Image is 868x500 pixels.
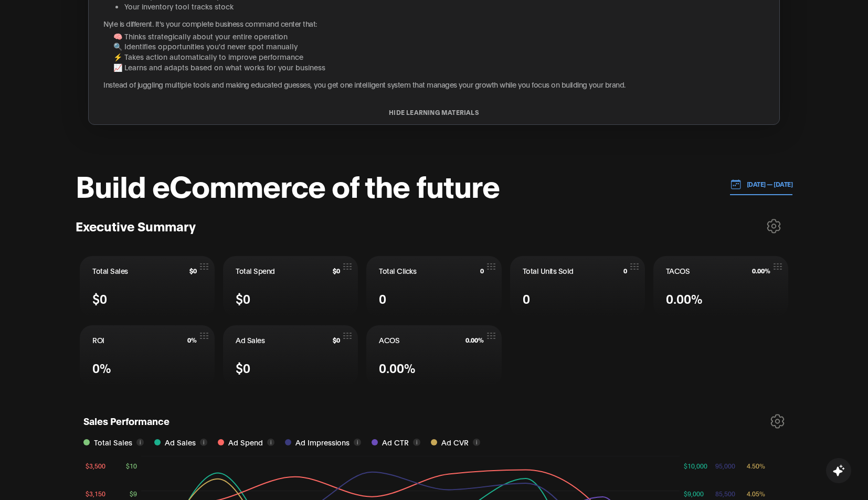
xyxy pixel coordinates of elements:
p: [DATE] — [DATE] [742,179,793,189]
button: ACOS0.00%0.00% [366,325,501,386]
p: Instead of juggling multiple tools and making educated guesses, you get one intelligent system th... [103,79,765,90]
span: Ad CTR [382,437,409,448]
span: 0.00% [666,289,703,307]
h1: Build eCommerce of the future [76,169,500,200]
span: 0 [523,289,530,307]
span: 0.00% [379,358,416,377]
span: TACOS [666,265,690,276]
span: $0 [92,289,107,307]
button: i [354,439,361,446]
span: Ad Sales [165,437,196,448]
tspan: $9,000 [684,490,704,497]
span: 0.00% [465,336,484,344]
span: ROI [92,335,104,345]
button: TACOS0.00%0.00% [653,256,788,317]
button: Total Sales$0$0 [80,256,215,317]
span: 0% [187,336,197,344]
tspan: $9 [130,490,137,497]
span: Total Spend [236,265,275,276]
button: Total Spend$0$0 [223,256,358,317]
span: Total Units Sold [523,265,574,276]
tspan: $10,000 [684,462,707,470]
li: 📈 Learns and adapts based on what works for your business [113,62,765,72]
span: 0 [623,267,627,274]
button: Total Units Sold00 [510,256,645,317]
button: ROI0%0% [80,325,215,386]
li: 🔍 Identifies opportunities you'd never spot manually [113,41,765,51]
span: 0 [379,289,386,307]
tspan: 4.05% [747,490,765,497]
span: Total Sales [94,437,132,448]
span: Ad CVR [441,437,469,448]
span: $0 [333,336,340,344]
p: Nyle is different. It's your complete business command center that: [103,18,765,29]
tspan: 95,000 [715,462,735,470]
span: 0 [480,267,484,274]
tspan: 85,500 [715,490,735,497]
span: $0 [236,358,250,377]
button: HIDE LEARNING MATERIALS [89,109,779,116]
h3: Executive Summary [76,218,196,234]
button: i [200,439,207,446]
span: Ad Impressions [295,437,350,448]
span: 0% [92,358,111,377]
button: [DATE] — [DATE] [730,174,793,195]
span: $0 [333,267,340,274]
button: i [473,439,480,446]
li: ⚡ Takes action automatically to improve performance [113,51,765,62]
h1: Sales Performance [83,414,170,431]
tspan: $3,500 [86,462,105,470]
button: i [413,439,420,446]
li: 🧠 Thinks strategically about your entire operation [113,31,765,41]
span: $0 [236,289,250,307]
span: Ad Spend [228,437,263,448]
img: 01.01.24 — 07.01.24 [730,178,742,190]
tspan: $3,150 [86,490,105,497]
li: Your inventory tool tracks stock [124,1,765,12]
button: Ad Sales$0$0 [223,325,358,386]
button: Total Clicks00 [366,256,501,317]
span: Ad Sales [236,335,264,345]
span: 0.00% [752,267,770,274]
span: Total Sales [92,265,128,276]
tspan: $10 [126,462,137,470]
span: ACOS [379,335,399,345]
button: i [267,439,274,446]
tspan: 4.50% [747,462,765,470]
span: $0 [189,267,197,274]
button: i [136,439,144,446]
span: Total Clicks [379,265,416,276]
